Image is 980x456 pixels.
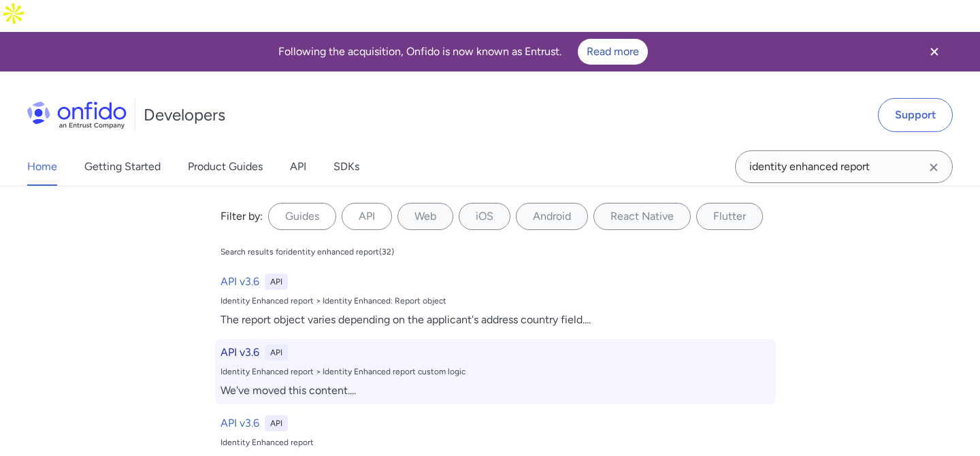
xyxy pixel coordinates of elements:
[926,44,943,60] svg: Close banner
[735,150,953,183] input: Onfido search input field
[268,203,336,230] label: Guides
[926,159,942,176] svg: Clear search field button
[220,274,259,290] h6: API v3.6
[144,104,225,126] h1: Developers
[220,382,770,399] div: We've moved this content. ...
[27,101,127,129] img: Onfido Logo
[215,339,776,404] a: API v3.6APIIdentity Enhanced report > Identity Enhanced report custom logicWe've moved this conte...
[188,148,263,186] a: Product Guides
[27,148,57,186] a: Home
[397,203,453,230] label: Web
[696,203,763,230] label: Flutter
[265,415,288,431] div: API
[220,208,263,225] div: Filter by:
[16,39,909,65] div: Following the acquisition, Onfido is now known as Entrust.
[878,98,953,132] a: Support
[220,312,770,328] div: The report object varies depending on the applicant's address country field. ...
[220,437,770,448] div: Identity Enhanced report
[220,246,394,257] div: Search results for identity enhanced report ( 32 )
[220,344,259,361] h6: API v3.6
[459,203,510,230] label: iOS
[342,203,392,230] label: API
[220,415,259,431] h6: API v3.6
[516,203,588,230] label: Android
[593,203,691,230] label: React Native
[220,366,770,377] div: Identity Enhanced report > Identity Enhanced report custom logic
[220,295,770,306] div: Identity Enhanced report > Identity Enhanced: Report object
[265,274,288,290] div: API
[909,35,960,69] button: Close banner
[265,344,288,361] div: API
[290,148,306,186] a: API
[578,39,648,65] a: Read more
[333,148,359,186] a: SDKs
[84,148,161,186] a: Getting Started
[215,268,776,333] a: API v3.6APIIdentity Enhanced report > Identity Enhanced: Report objectThe report object varies de...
